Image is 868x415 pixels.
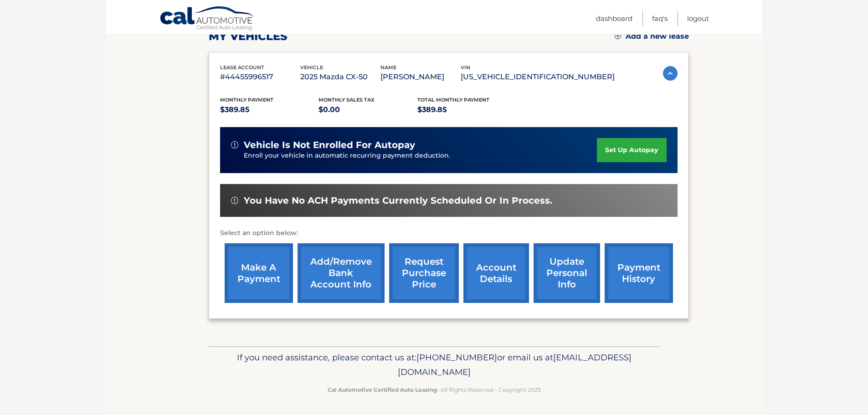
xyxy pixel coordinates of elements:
a: set up autopay [597,138,666,162]
a: Dashboard [596,11,632,26]
a: payment history [605,243,673,303]
p: [PERSON_NAME] [380,71,461,83]
a: Add a new lease [615,32,689,41]
p: Enroll your vehicle in automatic recurring payment deduction. [244,151,597,161]
a: update personal info [534,243,600,303]
span: You have no ACH payments currently scheduled or in process. [244,195,552,206]
span: name [380,64,396,71]
span: Monthly Payment [220,97,273,103]
p: Select an option below: [220,228,678,239]
span: vehicle is not enrolled for autopay [244,139,415,151]
img: add.svg [615,33,621,39]
span: vin [461,64,470,71]
img: accordion-active.svg [663,66,678,81]
strong: Cal Automotive Certified Auto Leasing [328,386,437,393]
span: Total Monthly Payment [417,97,489,103]
p: $389.85 [417,103,516,116]
p: If you need assistance, please contact us at: or email us at [215,350,654,379]
img: alert-white.svg [231,141,238,149]
p: - All Rights Reserved - Copyright 2025 [215,385,654,395]
span: Monthly sales Tax [318,97,375,103]
img: alert-white.svg [231,197,238,204]
a: FAQ's [652,11,668,26]
p: #44455996517 [220,71,300,83]
h2: my vehicles [209,30,288,43]
a: Cal Automotive [159,6,255,32]
p: 2025 Mazda CX-50 [300,71,380,83]
p: [US_VEHICLE_IDENTIFICATION_NUMBER] [461,71,615,83]
a: Logout [687,11,709,26]
a: make a payment [225,243,293,303]
span: lease account [220,64,264,71]
p: $0.00 [318,103,417,116]
p: $389.85 [220,103,319,116]
span: [EMAIL_ADDRESS][DOMAIN_NAME] [398,352,632,377]
a: request purchase price [389,243,459,303]
a: account details [463,243,529,303]
a: Add/Remove bank account info [298,243,385,303]
span: [PHONE_NUMBER] [416,352,497,363]
span: vehicle [300,64,323,71]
